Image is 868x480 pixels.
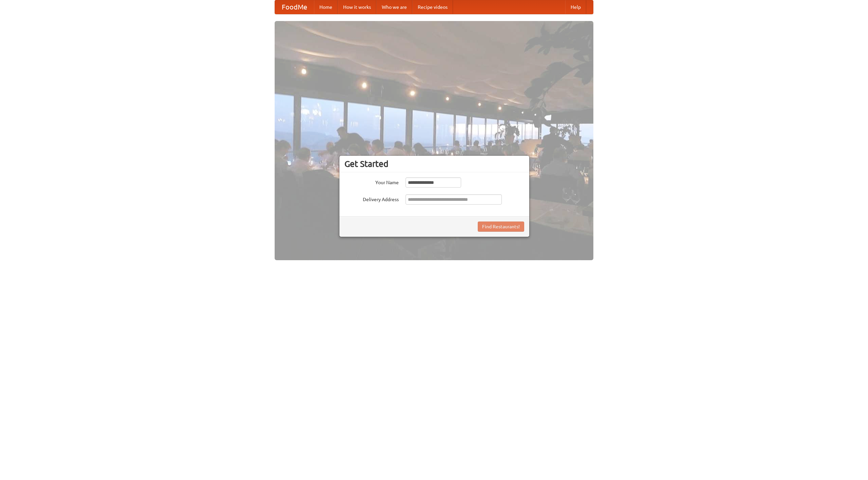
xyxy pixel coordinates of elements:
a: How it works [338,0,376,14]
a: Who we are [376,0,412,14]
a: Help [565,0,586,14]
a: Recipe videos [412,0,453,14]
button: Find Restaurants! [478,222,524,232]
a: FoodMe [275,0,314,14]
label: Your Name [344,177,399,186]
a: Home [314,0,338,14]
label: Delivery Address [344,194,399,203]
h3: Get Started [344,159,524,169]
